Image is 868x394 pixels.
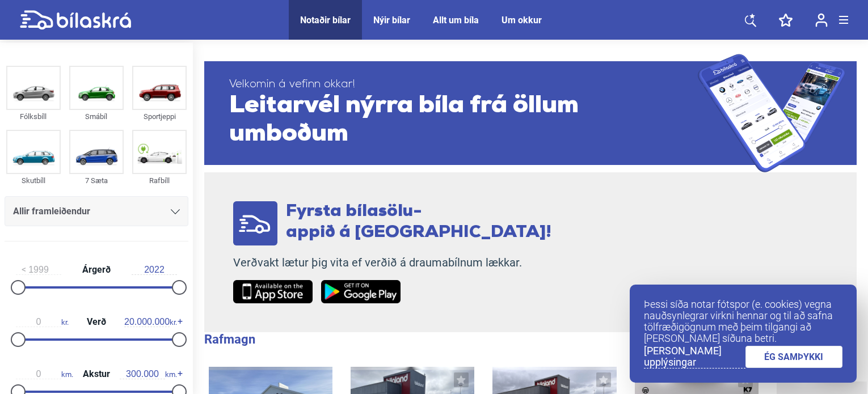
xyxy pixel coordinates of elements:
[644,299,842,344] p: Þessi síða notar fótspor (e. cookies) vegna nauðsynlegrar virkni hennar og til að safna tölfræðig...
[69,110,124,123] div: Smábíl
[204,332,255,346] b: Rafmagn
[13,204,90,219] span: Allir framleiðendur
[815,13,828,27] img: user-login.svg
[132,110,187,123] div: Sportjeppi
[124,317,177,327] span: kr.
[16,317,69,327] span: kr.
[745,346,843,368] a: ÉG SAMÞYKKI
[16,369,73,379] span: km.
[204,54,857,172] a: Velkomin á vefinn okkar!Leitarvél nýrra bíla frá öllum umboðum
[286,203,551,242] span: Fyrsta bílasölu- appið á [GEOGRAPHIC_DATA]!
[229,78,698,92] span: Velkomin á vefinn okkar!
[120,369,177,379] span: km.
[502,15,542,26] a: Um okkur
[6,174,61,187] div: Skutbíll
[80,370,113,379] span: Akstur
[132,174,187,187] div: Rafbíll
[229,92,698,149] span: Leitarvél nýrra bíla frá öllum umboðum
[233,256,551,270] p: Verðvakt lætur þig vita ef verðið á draumabílnum lækkar.
[69,174,124,187] div: 7 Sæta
[300,15,351,26] a: Notaðir bílar
[79,265,113,274] span: Árgerð
[84,317,109,327] span: Verð
[6,110,61,123] div: Fólksbíll
[644,345,745,368] a: [PERSON_NAME] upplýsingar
[373,15,410,26] a: Nýir bílar
[433,15,479,26] a: Allt um bíla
